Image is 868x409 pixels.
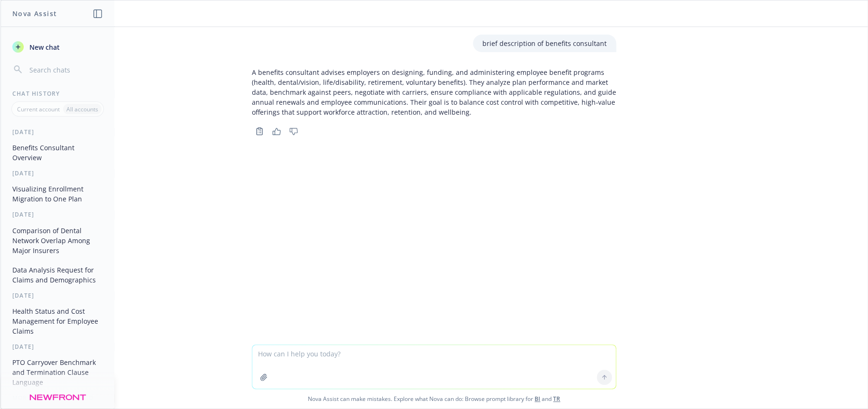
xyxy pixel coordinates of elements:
[28,63,103,76] input: Search chats
[1,90,114,98] div: Chat History
[252,67,616,117] p: A benefits consultant advises employers on designing, funding, and administering employee benefit...
[28,42,60,52] span: New chat
[1,210,114,218] div: [DATE]
[1,343,114,351] div: [DATE]
[1,128,114,136] div: [DATE]
[1,169,114,177] div: [DATE]
[255,127,264,136] svg: Copy to clipboard
[9,223,107,258] button: Comparison of Dental Network Overlap Among Major Insurers
[286,125,301,138] button: Thumbs down
[4,389,864,409] span: Nova Assist can make mistakes. Explore what Nova can do: Browse prompt library for and
[535,395,540,403] a: BI
[9,38,107,55] button: New chat
[9,354,107,390] button: PTO Carryover Benchmark and Termination Clause Language
[9,262,107,288] button: Data Analysis Request for Claims and Demographics
[9,181,107,207] button: Visualizing Enrollment Migration to One Plan
[9,140,107,165] button: Benefits Consultant Overview
[1,291,114,300] div: [DATE]
[9,303,107,339] button: Health Status and Cost Management for Employee Claims
[1,394,114,402] div: More than a week ago
[12,9,57,18] h1: Nova Assist
[553,395,560,403] a: TR
[66,105,98,113] p: All accounts
[482,38,607,48] p: brief description of benefits consultant
[17,105,60,113] p: Current account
